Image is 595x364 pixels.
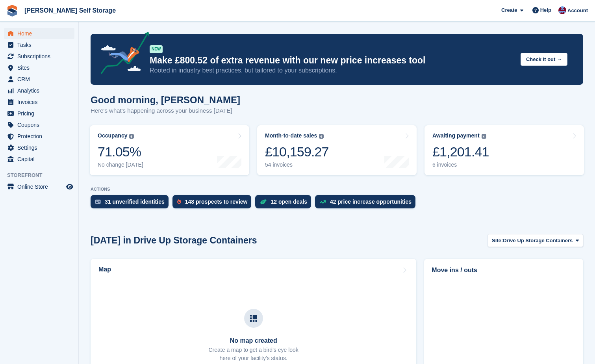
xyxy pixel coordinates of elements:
span: Drive Up Storage Containers [503,237,573,245]
span: Site: [492,237,503,245]
div: NEW [150,45,163,53]
span: Account [567,7,588,15]
div: No change [DATE] [98,162,143,168]
span: Help [540,6,551,14]
span: Invoices [17,97,65,108]
a: menu [4,181,74,192]
img: icon-info-grey-7440780725fd019a000dd9b08b2336e03edf1995a4989e88bcd33f0948082b44.svg [129,134,134,139]
span: Capital [17,154,65,165]
span: Pricing [17,108,65,119]
a: 148 prospects to review [172,195,256,212]
h1: Good morning, [PERSON_NAME] [91,95,240,105]
img: icon-info-grey-7440780725fd019a000dd9b08b2336e03edf1995a4989e88bcd33f0948082b44.svg [319,134,324,139]
a: [PERSON_NAME] Self Storage [21,4,119,17]
a: menu [4,28,74,39]
span: Storefront [7,171,78,179]
a: Month-to-date sales £10,159.27 54 invoices [257,125,417,175]
a: Awaiting payment £1,201.41 6 invoices [424,125,584,175]
a: 12 open deals [255,195,315,212]
div: 42 price increase opportunities [330,199,411,205]
h2: Map [98,266,111,273]
span: Home [17,28,65,39]
div: Month-to-date sales [265,132,317,139]
img: deal-1b604bf984904fb50ccaf53a9ad4b4a5d6e5aea283cecdc64d6e3604feb123c2.svg [260,199,267,204]
img: stora-icon-8386f47178a22dfd0bd8f6a31ec36ba5ce8667c1dd55bd0f319d3a0aa187defe.svg [6,5,18,17]
a: menu [4,97,74,108]
p: ACTIONS [91,187,583,192]
h3: No map created [208,337,298,344]
button: Check it out → [521,53,567,66]
h2: [DATE] in Drive Up Storage Containers [91,235,257,246]
span: CRM [17,74,65,85]
p: Rooted in industry best practices, but tailored to your subscriptions. [150,66,514,75]
h2: Move ins / outs [432,266,576,275]
div: Awaiting payment [432,132,480,139]
p: Make £800.52 of extra revenue with our new price increases tool [150,55,514,66]
span: Coupons [17,119,65,130]
img: Tracy Bailey [558,6,566,14]
a: 42 price increase opportunities [315,195,419,212]
div: 54 invoices [265,162,329,168]
div: £10,159.27 [265,144,329,160]
button: Site: Drive Up Storage Containers [487,234,583,247]
p: Create a map to get a bird's eye look here of your facility's status. [208,346,298,362]
span: Protection [17,131,65,142]
img: price-adjustments-announcement-icon-8257ccfd72463d97f412b2fc003d46551f7dbcb40ab6d574587a9cd5c0d94... [94,32,149,77]
a: menu [4,51,74,62]
a: menu [4,131,74,142]
div: 31 unverified identities [105,199,165,205]
p: Here's what's happening across your business [DATE] [91,106,240,115]
a: menu [4,39,74,50]
div: 71.05% [98,144,143,160]
img: verify_identity-adf6edd0f0f0b5bbfe63781bf79b02c33cf7c696d77639b501bdc392416b5a36.svg [95,199,101,204]
span: Analytics [17,85,65,96]
div: £1,201.41 [432,144,489,160]
div: 6 invoices [432,162,489,168]
span: Tasks [17,39,65,50]
a: Occupancy 71.05% No change [DATE] [90,125,249,175]
a: menu [4,108,74,119]
a: menu [4,74,74,85]
img: map-icn-33ee37083ee616e46c38cad1a60f524a97daa1e2b2c8c0bc3eb3415660979fc1.svg [250,315,257,322]
span: Sites [17,62,65,73]
div: 12 open deals [271,199,307,205]
span: Settings [17,142,65,153]
a: Preview store [65,182,74,191]
a: 31 unverified identities [91,195,172,212]
a: menu [4,142,74,153]
a: menu [4,85,74,96]
div: Occupancy [98,132,127,139]
span: Create [501,6,517,14]
a: menu [4,62,74,73]
a: menu [4,119,74,130]
span: Online Store [17,181,65,192]
img: price_increase_opportunities-93ffe204e8149a01c8c9dc8f82e8f89637d9d84a8eef4429ea346261dce0b2c0.svg [320,200,326,204]
span: Subscriptions [17,51,65,62]
div: 148 prospects to review [185,199,248,205]
a: menu [4,154,74,165]
img: prospect-51fa495bee0391a8d652442698ab0144808aea92771e9ea1ae160a38d050c398.svg [177,199,181,204]
img: icon-info-grey-7440780725fd019a000dd9b08b2336e03edf1995a4989e88bcd33f0948082b44.svg [482,134,486,139]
